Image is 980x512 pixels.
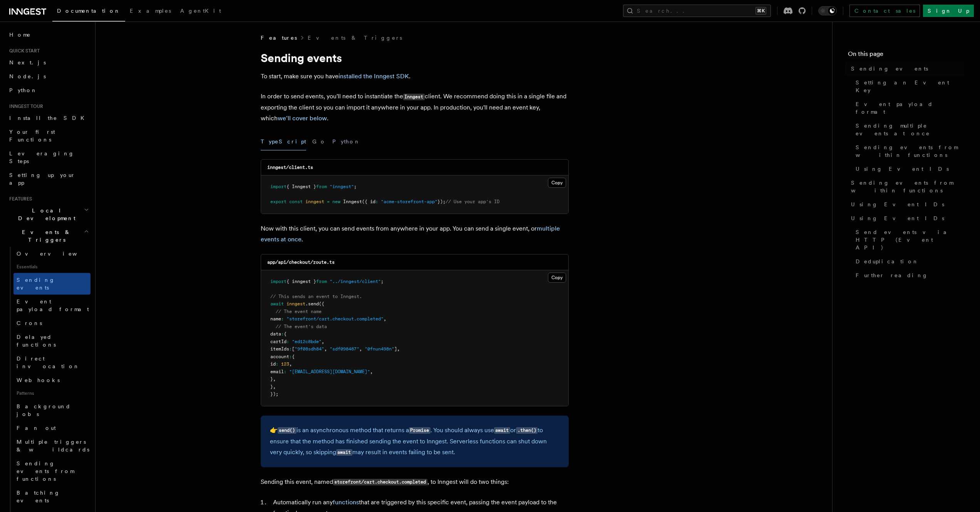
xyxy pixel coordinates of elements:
a: Sending events [13,273,90,295]
span: ] [394,346,397,352]
span: : [281,316,284,322]
span: // The event name [276,309,322,314]
span: "acme-storefront-app" [381,199,437,204]
code: send() [278,427,297,434]
a: Your first Functions [6,125,90,147]
span: Inngest [343,199,362,204]
span: Patterns [13,387,90,399]
code: await [336,449,352,456]
span: = [327,199,330,204]
a: Contact sales [849,5,920,17]
span: from [316,184,327,189]
span: { Inngest } [286,184,316,189]
span: Next.js [9,59,46,66]
span: Leveraging Steps [9,150,74,164]
a: Events & Triggers [308,34,402,42]
span: , [397,346,400,352]
a: Direct invocation [13,352,90,373]
a: Overview [13,247,90,261]
span: Events & Triggers [6,228,84,244]
a: Multiple triggers & wildcards [13,435,90,456]
span: Python [9,87,37,93]
span: , [324,346,327,352]
p: In order to send events, you'll need to instantiate the client. We recommend doing this in a sing... [261,91,569,124]
a: Batching events [13,486,90,507]
a: Documentation [52,2,125,22]
a: Sending multiple events at once [853,119,965,140]
span: Node.js [9,73,46,79]
span: Using Event IDs [856,165,949,173]
code: .then() [516,427,538,434]
p: 👉 is an asynchronous method that returns a . You should always use or to ensure that the method h... [270,425,560,458]
a: Setting up your app [6,168,90,190]
span: "storefront/cart.checkout.completed" [286,316,384,322]
span: : [286,339,289,344]
span: // Use your app's ID [446,199,499,204]
a: Webhooks [13,373,90,387]
span: Quick start [6,48,40,54]
span: [ [292,346,295,352]
span: from [316,279,327,284]
span: , [273,376,276,382]
span: itemIds [270,346,289,352]
span: } [270,384,273,389]
span: , [384,316,386,322]
span: id [270,361,276,367]
span: { [284,331,286,337]
span: ; [381,279,384,284]
span: : [289,346,292,352]
code: inngest/client.ts [267,165,313,170]
span: }); [437,199,446,204]
span: inngest [305,199,324,204]
span: Using Event IDs [851,214,944,222]
span: Send events via HTTP (Event API) [856,228,965,251]
a: Examples [125,2,176,21]
span: import [270,279,286,284]
a: Using Event IDs [848,211,965,225]
span: const [289,199,303,204]
span: cartId [270,339,286,344]
a: Sending events from within functions [848,176,965,197]
span: Examples [130,8,171,14]
span: : [375,199,378,204]
span: , [370,369,373,374]
span: : [289,354,292,359]
a: Event payload format [853,97,965,119]
a: Background jobs [13,399,90,421]
a: installed the Inngest SDK [338,72,409,80]
span: // The event's data [276,324,327,329]
span: "ed12c8bde" [292,339,322,344]
a: Node.js [6,69,90,83]
span: Sending events from within functions [856,143,965,159]
span: Setting an Event Key [856,79,965,94]
button: Search...⌘K [623,5,771,17]
span: Your first Functions [9,129,55,143]
span: // This sends an event to Inngest. [270,294,362,299]
button: Local Development [6,204,90,225]
a: Crons [13,316,90,330]
span: : [276,361,278,367]
span: Event payload format [856,100,965,116]
span: "0fnun498n" [365,346,394,352]
a: functions [333,499,359,506]
span: , [322,339,324,344]
a: Deduplication [853,254,965,268]
span: Batching events [17,490,60,504]
span: Sending events [851,65,928,72]
a: AgentKit [176,2,226,21]
code: app/api/checkout/route.ts [267,259,335,265]
span: import [270,184,286,189]
span: Direct invocation [17,355,80,369]
span: Sending events from functions [17,460,74,482]
a: Event payload format [13,295,90,316]
span: Documentation [57,8,121,14]
span: "9f08sdh84" [295,346,324,352]
kbd: ⌘K [756,7,766,15]
span: await [270,301,284,307]
span: 123 [281,361,289,367]
span: }); [270,391,278,397]
code: Inngest [403,94,425,100]
span: Features [261,34,297,42]
span: Delayed functions [17,334,56,348]
code: await [494,427,510,434]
